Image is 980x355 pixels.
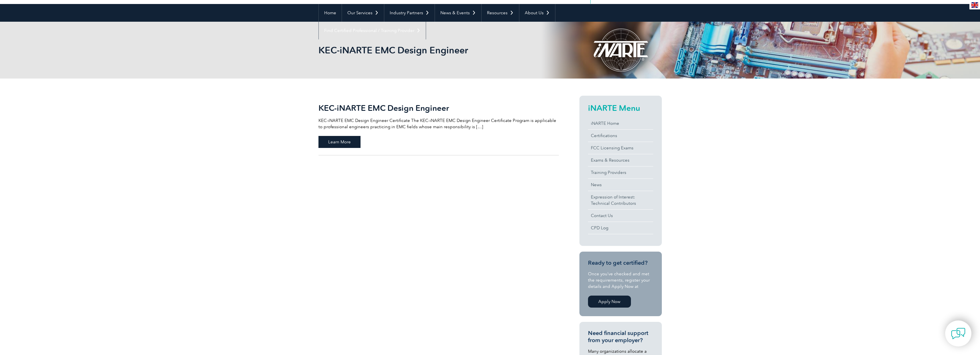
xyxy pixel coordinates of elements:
h3: Need financial support from your employer? [588,330,653,344]
a: FCC Licensing Exams [588,142,653,154]
a: Contact Us [588,210,653,222]
h2: iNARTE Menu [588,103,653,113]
a: Industry Partners [384,4,435,22]
img: en [971,2,978,8]
h2: KEC-iNARTE EMC Design Engineer [318,103,559,113]
h1: KEC-iNARTE EMC Design Engineer [318,45,538,56]
a: iNARTE Home [588,117,653,129]
span: Learn More [318,136,361,148]
img: contact-chat.png [951,326,965,341]
a: Apply Now [588,296,631,308]
a: Find Certified Professional / Training Provider [319,22,426,39]
a: Exams & Resources [588,154,653,166]
a: Training Providers [588,167,653,178]
a: CPD Log [588,222,653,234]
a: Home [319,4,342,22]
a: KEC-iNARTE EMC Design Engineer KEC-iNARTE EMC Design Engineer Certificate The KEC-iNARTE EMC Desi... [318,96,559,155]
a: About Us [519,4,555,22]
p: Once you’ve checked and met the requirements, register your details and Apply Now at [588,271,653,290]
a: Certifications [588,130,653,142]
a: Expression of Interest:Technical Contributors [588,191,653,209]
h3: Ready to get certified? [588,259,653,266]
a: News [588,179,653,191]
a: News & Events [435,4,481,22]
a: Our Services [342,4,384,22]
a: Resources [482,4,519,22]
p: KEC-iNARTE EMC Design Engineer Certificate The KEC-iNARTE EMC Design Engineer Certificate Program... [318,117,559,130]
